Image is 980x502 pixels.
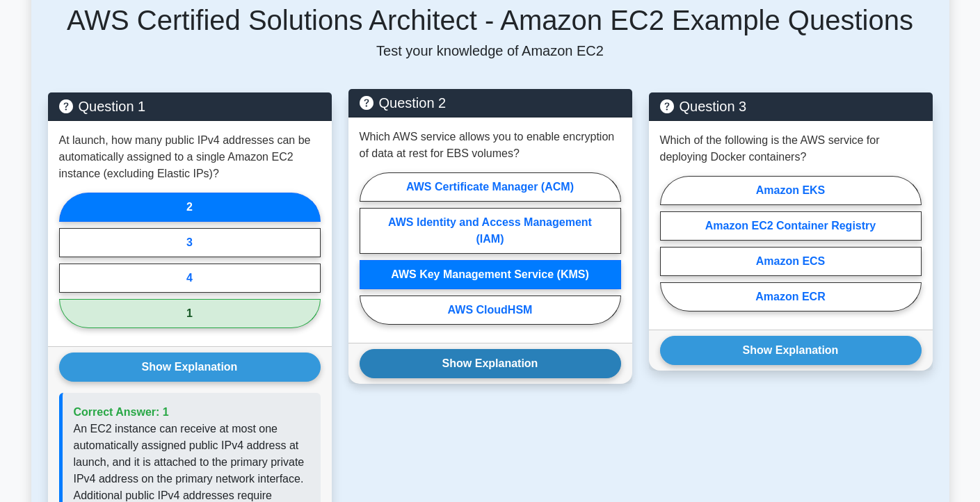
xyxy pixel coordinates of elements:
[59,228,321,257] label: 3
[59,299,321,328] label: 1
[660,336,922,365] button: Show Explanation
[660,132,922,165] p: Which of the following is the AWS service for deploying Docker containers?
[59,353,321,382] button: Show Explanation
[660,247,922,276] label: Amazon ECS
[59,98,321,115] h5: Question 1
[59,264,321,293] label: 4
[360,208,621,254] label: AWS Identity and Access Management (IAM)
[360,260,621,289] label: AWS Key Management Service (KMS)
[660,282,922,311] label: Amazon ECR
[48,3,933,37] h5: AWS Certified Solutions Architect - Amazon EC2 Example Questions
[360,95,621,111] h5: Question 2
[74,406,169,418] span: Correct Answer: 1
[59,193,321,222] label: 2
[660,98,922,115] h5: Question 3
[360,295,621,325] label: AWS CloudHSM
[360,172,621,202] label: AWS Certificate Manager (ACM)
[48,42,933,59] p: Test your knowledge of Amazon EC2
[360,129,621,162] p: Which AWS service allows you to enable encryption of data at rest for EBS volumes?
[360,349,621,378] button: Show Explanation
[660,176,922,205] label: Amazon EKS
[59,132,321,182] p: At launch, how many public IPv4 addresses can be automatically assigned to a single Amazon EC2 in...
[660,211,922,241] label: Amazon EC2 Container Registry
